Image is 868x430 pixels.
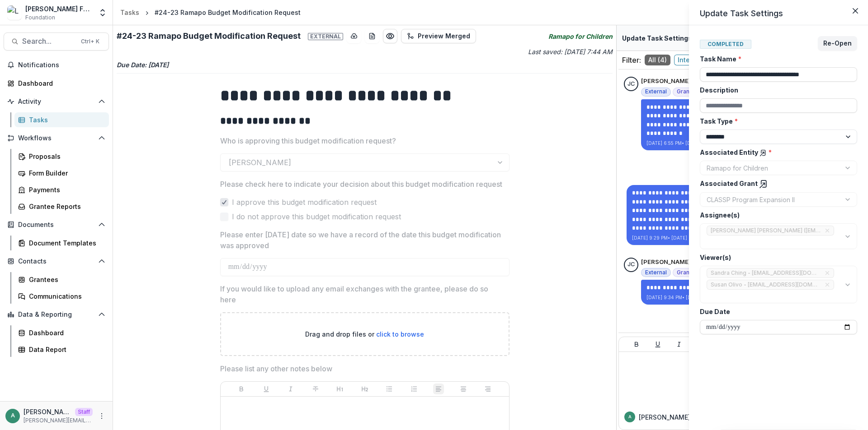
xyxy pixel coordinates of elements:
button: Re-Open [818,36,857,51]
label: Viewer(s) [700,253,852,262]
label: Task Name [700,54,852,64]
label: Assignee(s) [700,210,852,220]
label: Associated Entity [700,148,852,157]
label: Task Type [700,116,852,126]
label: Description [700,85,852,95]
button: Close [848,4,863,18]
label: Due Date [700,307,852,316]
span: Completed [700,40,751,49]
label: Associated Grant [700,179,852,189]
